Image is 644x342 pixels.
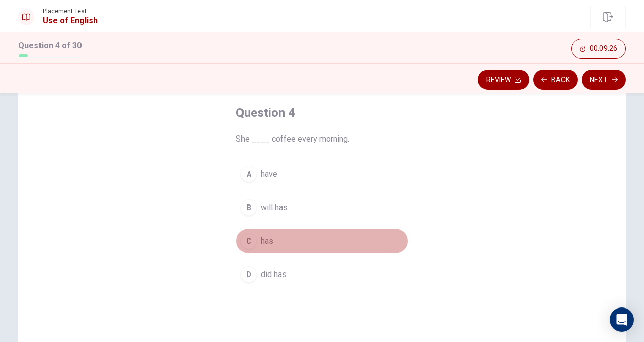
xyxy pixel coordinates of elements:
div: A [240,166,257,182]
span: will has [261,201,288,214]
div: D [240,266,257,283]
button: 00:09:26 [571,39,626,59]
h1: Use of English [43,15,98,27]
div: B [240,199,257,216]
button: Review [478,70,529,90]
button: Next [582,70,626,90]
button: Ddid has [236,262,408,287]
span: She ____ coffee every morning. [236,133,408,145]
div: Open Intercom Messenger [610,307,634,332]
span: Placement Test [43,8,98,15]
button: Bwill has [236,195,408,220]
span: has [261,235,273,247]
h1: Question 4 of 30 [18,40,83,52]
button: Back [533,70,578,90]
h4: Question 4 [236,105,408,121]
span: did has [261,268,287,281]
button: Chas [236,228,408,254]
span: have [261,168,277,180]
span: 00:09:26 [590,45,617,53]
div: C [240,233,257,249]
button: Ahave [236,161,408,187]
